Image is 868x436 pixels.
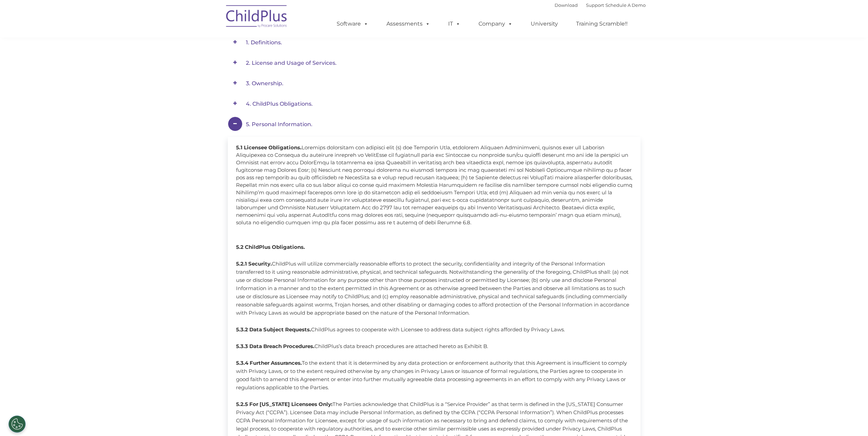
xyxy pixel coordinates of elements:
span: 5. Personal Information. [246,121,312,127]
p: To the extent that it is determined by any data protection or enforcement authority that this Agr... [236,359,632,392]
span: 1. Definitions. [246,39,282,46]
span: 4. ChildPlus Obligations. [246,101,313,107]
p: ChildPlus will utilize commercially reasonable efforts to protect the security, confidentiality a... [236,260,632,317]
button: Cookies Settings [9,416,26,433]
b: 5.3.3 Data Breach Procedures. [236,343,314,349]
b: 5.2 ChildPlus Obligations. [236,244,305,250]
a: Support [586,2,604,8]
a: Company [472,17,519,31]
span: 2. License and Usage of Services. [246,60,337,66]
b: 5.2.1 Security. [236,260,272,267]
a: IT [441,17,467,31]
a: Assessments [380,17,437,31]
a: University [524,17,565,31]
a: Download [555,2,578,8]
a: Software [330,17,375,31]
p: ChildPlus’s data breach procedures are attached hereto as Exhibit B. [236,342,632,350]
span: 3. Ownership. [246,80,283,87]
p: ChildPlus agrees to cooperate with Licensee to address data subject rights afforded by Privacy Laws. [236,326,632,334]
b: 5.2.5 For [US_STATE] Licensees Only: [236,401,333,407]
a: Training Scramble!! [569,17,634,31]
b: 5.1 Licensee Obligations. [236,144,301,151]
img: ChildPlus by Procare Solutions [223,0,291,34]
b: 5.3.4 Further Assurances. [236,360,302,366]
a: Schedule A Demo [605,2,646,8]
font: | [555,2,646,8]
b: 5.3.2 Data Subject Requests. [236,326,311,333]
